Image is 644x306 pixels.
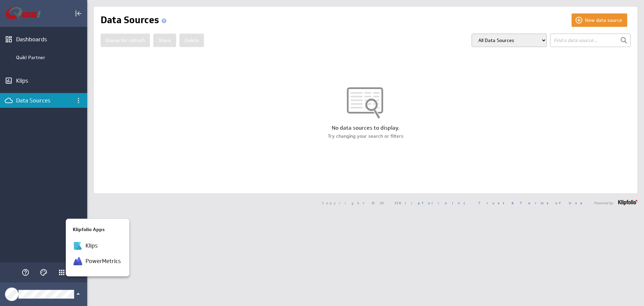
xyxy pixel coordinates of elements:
[86,256,121,266] h3: PowerMetrics
[73,226,122,233] p: Klipfolio Apps
[86,241,98,251] h3: Klips
[66,254,129,269] div: PowerMetrics
[73,241,83,251] img: klips.svg
[73,256,83,266] img: power-metrics.svg
[66,238,129,254] div: Klips
[66,221,129,274] div: Klipfolio AppsKlipsPowerMetrics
